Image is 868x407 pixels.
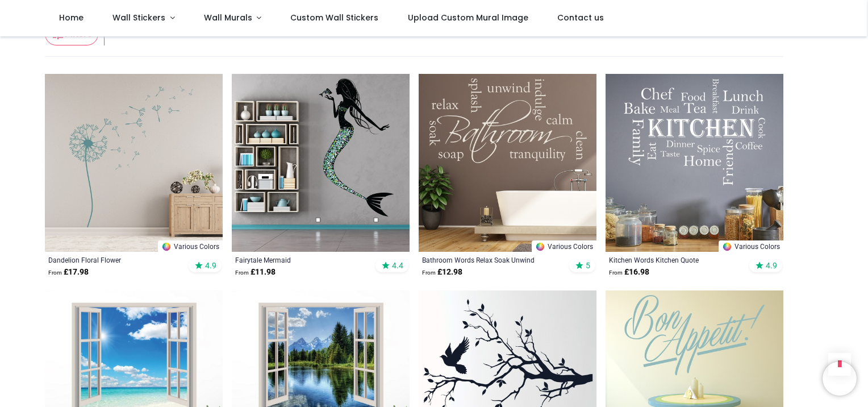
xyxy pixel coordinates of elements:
span: 4.9 [766,260,777,271]
span: 5 [586,260,590,271]
strong: £ 12.98 [422,267,462,278]
iframe: Brevo live chat [823,362,857,396]
span: From [609,269,623,276]
span: Upload Custom Mural Image [408,12,528,23]
span: From [235,269,249,276]
a: Various Colors [532,240,596,252]
img: Color Wheel [535,242,545,252]
strong: £ 11.98 [235,267,276,278]
img: Bathroom Words Relax Soak Unwind Wall Sticker [419,74,596,252]
strong: £ 17.98 [48,267,89,278]
a: Various Colors [719,240,783,252]
img: Dandelion Floral Flower Wall Sticker [45,74,223,252]
a: Fairytale Mermaid [235,255,372,264]
strong: £ 16.98 [609,267,649,278]
a: Dandelion Floral Flower [48,255,185,264]
img: Color Wheel [161,242,172,252]
a: Bathroom Words Relax Soak Unwind [422,255,559,264]
span: From [422,269,436,276]
span: From [48,269,62,276]
span: Custom Wall Stickers [290,12,378,23]
img: Kitchen Words Kitchen Quote Wall Sticker [606,74,783,252]
span: Home [59,12,84,23]
span: Contact us [557,12,604,23]
span: Wall Murals [204,12,252,23]
img: Fairytale Mermaid Wall Sticker - Mod9 [232,74,410,252]
img: Color Wheel [722,242,732,252]
a: Various Colors [158,240,223,252]
a: Kitchen Words Kitchen Quote [609,255,746,264]
span: 4.4 [392,260,403,271]
span: 4.9 [205,260,216,271]
span: Wall Stickers [112,12,165,23]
